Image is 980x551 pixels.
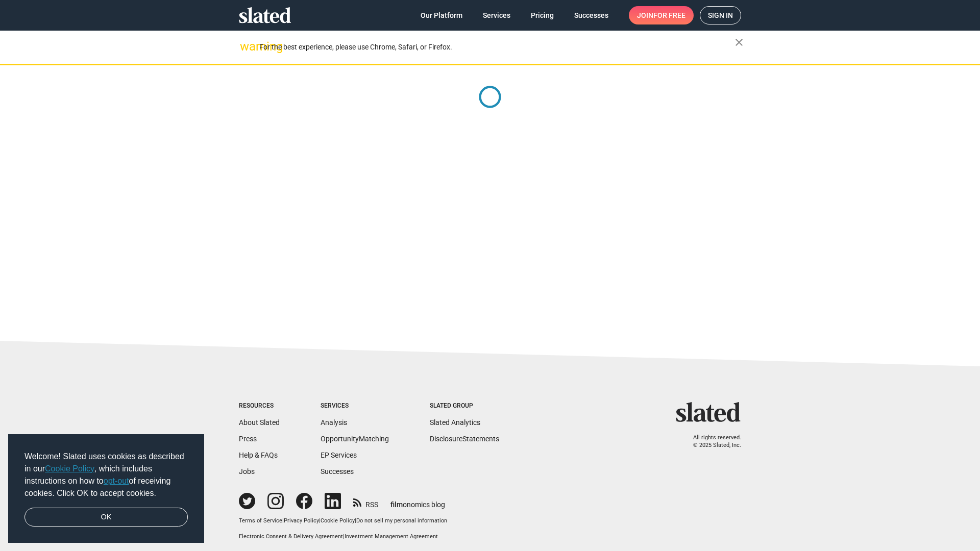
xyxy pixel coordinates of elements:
[566,6,617,24] a: Successes
[356,517,447,525] button: Do not sell my personal information
[319,517,321,524] span: |
[629,6,694,24] a: Joinfor free
[321,517,355,524] a: Cookie Policy
[733,36,745,48] mat-icon: close
[637,6,685,24] span: Join
[239,402,280,410] div: Resources
[239,533,343,540] a: Electronic Consent & Delivery Agreement
[343,533,345,540] span: |
[700,6,741,24] a: Sign in
[574,6,608,24] span: Successes
[412,6,471,24] a: Our Platform
[24,450,188,499] span: Welcome! Slated uses cookies as described in our , which includes instructions on how to of recei...
[321,467,354,475] a: Successes
[239,435,257,443] a: Press
[430,435,499,443] a: DisclosureStatements
[523,6,562,24] a: Pricing
[321,435,389,443] a: OpportunityMatching
[239,451,278,459] a: Help & FAQs
[653,6,685,24] span: for free
[483,6,510,24] span: Services
[24,508,188,527] a: dismiss cookie message
[8,434,204,543] div: cookieconsent
[390,492,445,510] a: filmonomics blog
[353,494,378,510] a: RSS
[708,7,733,24] span: Sign in
[282,517,284,524] span: |
[240,40,252,53] mat-icon: warning
[345,533,438,540] a: Investment Management Agreement
[531,6,554,24] span: Pricing
[321,451,357,459] a: EP Services
[475,6,519,24] a: Services
[239,517,282,524] a: Terms of Service
[321,402,389,410] div: Services
[284,517,319,524] a: Privacy Policy
[430,402,499,410] div: Slated Group
[355,517,356,524] span: |
[430,418,480,427] a: Slated Analytics
[390,500,403,509] span: film
[239,418,280,427] a: About Slated
[45,464,94,473] a: Cookie Policy
[259,40,735,54] div: For the best experience, please use Chrome, Safari, or Firefox.
[104,477,129,485] a: opt-out
[239,467,255,475] a: Jobs
[421,6,462,24] span: Our Platform
[321,418,347,427] a: Analysis
[682,434,741,449] p: All rights reserved. © 2025 Slated, Inc.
